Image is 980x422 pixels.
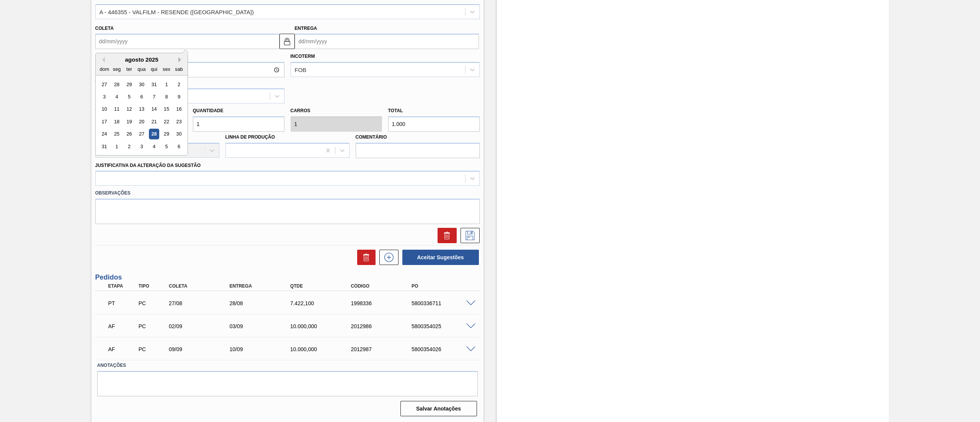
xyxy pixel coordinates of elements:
[136,141,147,152] div: Choose quarta-feira, 3 de setembro de 2025
[99,129,109,139] div: Choose domingo, 24 de agosto de 2025
[136,79,147,90] div: Choose quarta-feira, 30 de julho de 2025
[173,104,184,114] div: Choose sábado, 16 de agosto de 2025
[161,64,171,74] div: sex
[402,250,479,265] button: Aceitar Sugestões
[173,129,184,139] div: Choose sábado, 30 de agosto de 2025
[137,283,170,289] div: Tipo
[161,104,171,114] div: Choose sexta-feira, 15 de agosto de 2025
[410,346,479,352] div: 5800354026
[283,37,292,46] img: locked
[96,56,188,63] div: agosto 2025
[388,108,403,113] label: Total
[167,346,236,352] div: 09/09/2025
[106,283,139,289] div: Etapa
[137,323,170,329] div: Pedido de Compra
[149,129,159,139] div: Choose quinta-feira, 28 de agosto de 2025
[95,273,480,281] h3: Pedidos
[98,78,185,153] div: month 2025-08
[99,141,109,152] div: Choose domingo, 31 de agosto de 2025
[136,92,147,102] div: Choose quarta-feira, 6 de agosto de 2025
[227,323,297,329] div: 03/09/2025
[227,300,297,306] div: 28/08/2025
[167,323,236,329] div: 02/09/2025
[124,79,134,90] div: Choose terça-feira, 29 de julho de 2025
[288,283,358,289] div: Qtde
[227,283,297,289] div: Entrega
[124,92,134,102] div: Choose terça-feira, 5 de agosto de 2025
[124,129,134,139] div: Choose terça-feira, 26 de agosto de 2025
[111,104,122,114] div: Choose segunda-feira, 11 de agosto de 2025
[227,346,297,352] div: 10/09/2025
[100,8,254,15] div: A - 446355 - VALFILM - RESENDE ([GEOGRAPHIC_DATA])
[225,134,275,140] label: Linha de Produção
[99,104,109,114] div: Choose domingo, 10 de agosto de 2025
[97,360,478,371] label: Anotações
[178,57,184,62] button: Next Month
[111,141,122,152] div: Choose segunda-feira, 1 de setembro de 2025
[349,300,418,306] div: 1998336
[149,141,159,152] div: Choose quinta-feira, 4 de setembro de 2025
[161,79,171,90] div: Choose sexta-feira, 1 de agosto de 2025
[111,129,122,139] div: Choose segunda-feira, 25 de agosto de 2025
[124,104,134,114] div: Choose terça-feira, 12 de agosto de 2025
[111,116,122,127] div: Choose segunda-feira, 18 de agosto de 2025
[288,300,358,306] div: 7.422,100
[161,141,171,152] div: Choose sexta-feira, 5 de setembro de 2025
[108,300,137,306] p: PT
[111,92,122,102] div: Choose segunda-feira, 4 de agosto de 2025
[149,92,159,102] div: Choose quinta-feira, 7 de agosto de 2025
[124,64,134,74] div: ter
[291,108,310,113] label: Carros
[100,57,105,62] button: Previous Month
[95,34,279,49] input: dd/mm/yyyy
[410,283,479,289] div: PO
[173,79,184,90] div: Choose sábado, 2 de agosto de 2025
[106,295,139,312] div: Pedido em Trânsito
[193,108,224,113] label: Quantidade
[136,64,147,74] div: qua
[279,34,295,49] button: locked
[99,92,109,102] div: Choose domingo, 3 de agosto de 2025
[288,323,358,329] div: 10.000,000
[349,283,418,289] div: Código
[295,67,307,73] div: FOB
[99,116,109,127] div: Choose domingo, 17 de agosto de 2025
[349,346,418,352] div: 2012987
[99,64,109,74] div: dom
[434,228,457,243] div: Excluir Sugestão
[295,34,479,49] input: dd/mm/yyyy
[108,323,137,329] p: AF
[288,346,358,352] div: 10.000,000
[173,141,184,152] div: Choose sábado, 6 de setembro de 2025
[149,64,159,74] div: qui
[349,323,418,329] div: 2012986
[111,79,122,90] div: Choose segunda-feira, 28 de julho de 2025
[137,300,170,306] div: Pedido de Compra
[149,79,159,90] div: Choose quinta-feira, 31 de julho de 2025
[136,129,147,139] div: Choose quarta-feira, 27 de agosto de 2025
[106,318,139,335] div: Aguardando Faturamento
[106,341,139,358] div: Aguardando Faturamento
[295,26,317,31] label: Entrega
[410,300,479,306] div: 5800336711
[95,163,201,168] label: Justificativa da Alteração da Sugestão
[149,116,159,127] div: Choose quinta-feira, 21 de agosto de 2025
[173,92,184,102] div: Choose sábado, 9 de agosto de 2025
[95,26,114,31] label: Coleta
[108,346,137,352] p: AF
[161,129,171,139] div: Choose sexta-feira, 29 de agosto de 2025
[399,249,480,266] div: Aceitar Sugestões
[167,283,236,289] div: Coleta
[173,116,184,127] div: Choose sábado, 23 de agosto de 2025
[167,300,236,306] div: 27/08/2025
[99,79,109,90] div: Choose domingo, 27 de julho de 2025
[291,54,315,59] label: Incoterm
[124,116,134,127] div: Choose terça-feira, 19 de agosto de 2025
[161,92,171,102] div: Choose sexta-feira, 8 de agosto de 2025
[161,116,171,127] div: Choose sexta-feira, 22 de agosto de 2025
[136,116,147,127] div: Choose quarta-feira, 20 de agosto de 2025
[137,346,170,352] div: Pedido de Compra
[356,132,480,143] label: Comentário
[124,141,134,152] div: Choose terça-feira, 2 de setembro de 2025
[136,104,147,114] div: Choose quarta-feira, 13 de agosto de 2025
